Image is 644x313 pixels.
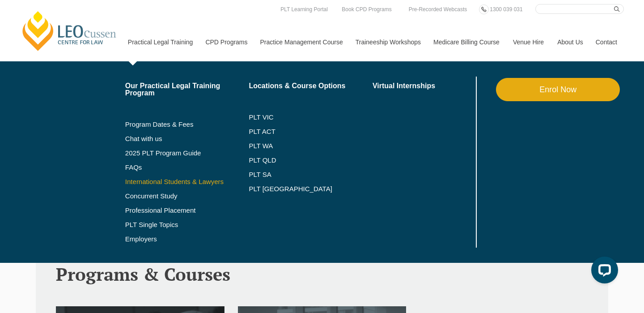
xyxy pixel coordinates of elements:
[20,10,119,52] a: [PERSON_NAME] Centre for Law
[121,23,199,61] a: Practical Legal Training
[125,193,249,200] a: Concurrent Study
[125,121,249,128] a: Program Dates & Fees
[125,221,249,228] a: PLT Single Topics
[125,82,249,97] a: Our Practical Legal Training Program
[373,82,474,90] a: Virtual Internships
[278,4,330,14] a: PLT Learning Portal
[249,185,373,193] a: PLT [GEOGRAPHIC_DATA]
[506,23,551,61] a: Venue Hire
[249,142,350,150] a: PLT WA
[125,178,249,185] a: International Students & Lawyers
[125,150,227,157] a: 2025 PLT Program Guide
[407,4,470,14] a: Pre-Recorded Webcasts
[427,23,506,61] a: Medicare Billing Course
[125,236,249,243] a: Employers
[339,4,394,14] a: Book CPD Programs
[199,23,253,61] a: CPD Programs
[254,23,349,61] a: Practice Management Course
[584,253,622,291] iframe: LiveChat chat widget
[349,23,427,61] a: Traineeship Workshops
[249,157,373,164] a: PLT QLD
[56,264,588,284] h2: Programs & Courses
[490,6,522,13] span: 1300 039 031
[487,4,525,14] a: 1300 039 031
[125,135,249,142] a: Chat with us
[125,164,249,171] a: FAQs
[125,207,249,214] a: Professional Placement
[249,82,373,90] a: Locations & Course Options
[249,128,373,135] a: PLT ACT
[551,23,589,61] a: About Us
[249,114,373,121] a: PLT VIC
[249,171,373,178] a: PLT SA
[589,23,624,61] a: Contact
[496,78,620,101] a: Enrol Now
